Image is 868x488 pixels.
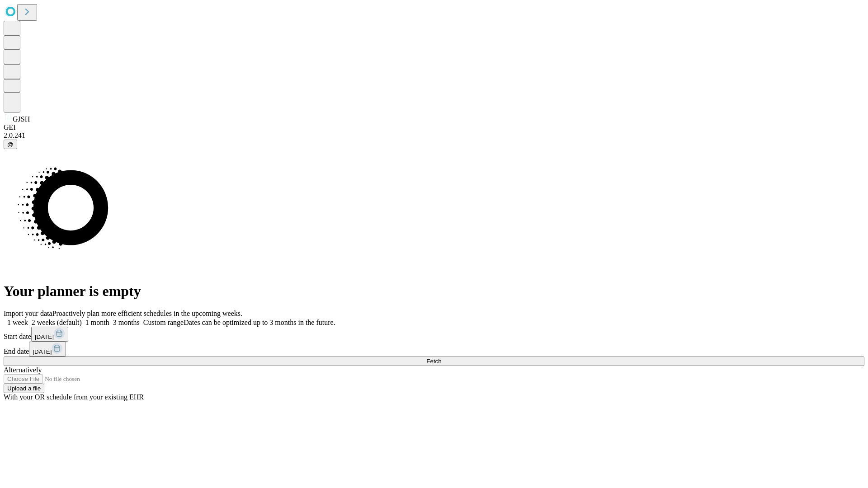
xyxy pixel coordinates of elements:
button: [DATE] [29,342,66,357]
h1: Your planner is empty [4,283,864,300]
span: Dates can be optimized up to 3 months in the future. [184,319,335,326]
span: With your OR schedule from your existing EHR [4,393,144,401]
span: GJSH [13,115,30,123]
span: Custom range [143,319,184,326]
button: Fetch [4,357,864,366]
span: @ [7,141,14,148]
div: Start date [4,327,864,342]
button: @ [4,140,17,149]
button: Upload a file [4,384,44,393]
span: Alternatively [4,366,42,374]
span: 3 months [113,319,140,326]
span: 1 week [7,319,28,326]
span: 2 weeks (default) [32,319,82,326]
div: 2.0.241 [4,131,864,140]
span: 1 month [85,319,109,326]
span: [DATE] [35,333,54,340]
div: GEI [4,123,864,131]
button: [DATE] [31,327,68,342]
span: Import your data [4,310,52,317]
span: [DATE] [33,348,52,355]
span: Proactively plan more efficient schedules in the upcoming weeks. [52,310,242,317]
div: End date [4,342,864,357]
span: Fetch [426,358,441,365]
